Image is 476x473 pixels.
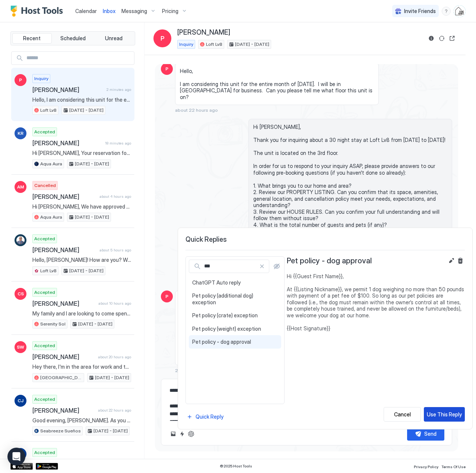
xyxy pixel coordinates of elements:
[192,326,278,332] span: Pet policy (weight) exception
[185,235,465,244] span: Quick Replies
[272,262,281,271] button: Show all quick replies
[201,260,259,273] input: Input Field
[427,410,462,418] div: Use This Reply
[7,448,25,466] div: Open Intercom Messenger
[384,407,421,422] button: Cancel
[196,413,223,420] div: Quick Reply
[287,273,465,332] span: Hi {{Guest First Name}}, At {{Listing Nickname}}, we permit 1 dog weighing no more than 50 pounds...
[192,312,278,319] span: Pet policy (crate) exception
[192,279,278,286] span: ChatGPT Auto reply
[185,412,225,422] button: Quick Reply
[287,256,372,266] span: Pet policy - dog approval
[456,256,465,265] button: Delete
[447,256,456,265] button: Edit
[424,407,465,422] button: Use This Reply
[192,339,278,345] span: Pet policy - dog approval
[394,410,411,418] div: Cancel
[192,292,278,305] span: Pet policy (additional dog) exception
